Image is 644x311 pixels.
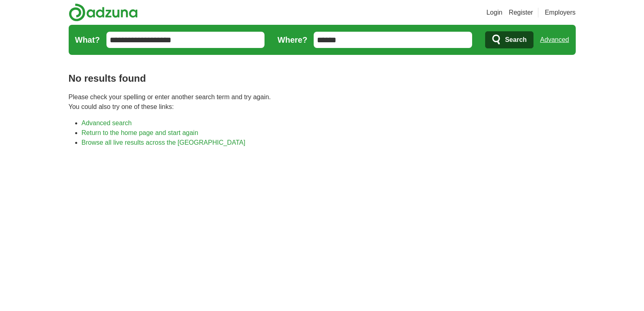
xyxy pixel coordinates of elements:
[486,8,502,17] a: Login
[75,34,100,46] label: What?
[82,139,245,146] a: Browse all live results across the [GEOGRAPHIC_DATA]
[485,31,533,48] button: Search
[82,120,132,126] a: Advanced search
[69,92,576,112] p: Please check your spelling or enter another search term and try again. You could also try one of ...
[509,8,533,17] a: Register
[82,129,198,136] a: Return to the home page and start again
[505,32,527,48] span: Search
[278,34,307,46] label: Where?
[545,8,576,17] a: Employers
[540,32,569,48] a: Advanced
[69,154,576,305] iframe: Ads by Google
[69,71,576,86] h1: No results found
[69,3,138,22] img: Adzuna logo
